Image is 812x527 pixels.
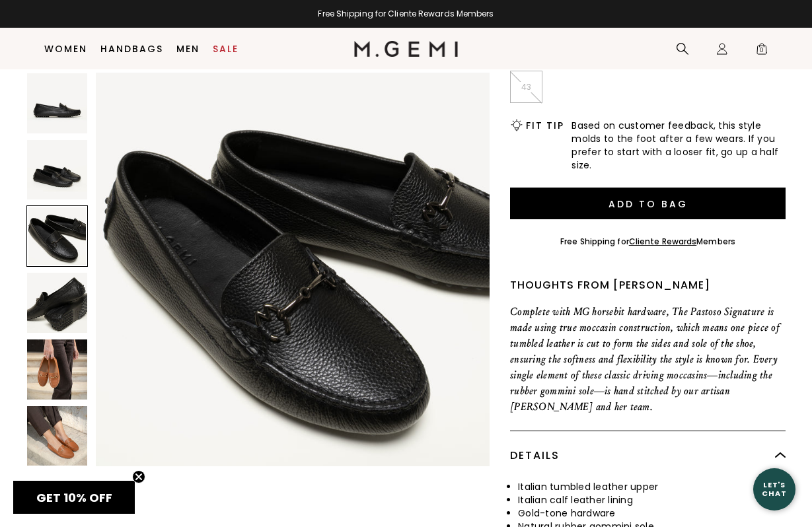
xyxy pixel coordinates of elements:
[44,44,87,54] a: Women
[510,188,786,219] button: Add to Bag
[27,140,87,200] img: The Pastoso Signature
[27,339,87,400] img: The Pastoso Signature
[560,236,735,247] div: Free Shipping for Members
[518,507,786,520] li: Gold-tone hardware
[510,277,786,293] div: Thoughts from [PERSON_NAME]
[27,406,87,466] img: The Pastoso Signature
[572,119,786,172] span: Based on customer feedback, this style molds to the foot after a few wears. If you prefer to star...
[27,73,87,133] img: The Pastoso Signature
[213,44,239,54] a: Sale
[100,44,163,54] a: Handbags
[510,431,786,480] div: Details
[526,120,564,131] h2: Fit Tip
[96,73,490,466] img: The Pastoso Signature
[132,470,145,483] button: Close teaser
[354,41,458,57] img: M.Gemi
[511,82,542,92] p: 43
[13,481,135,514] div: GET 10% OFFClose teaser
[755,45,768,58] span: 0
[510,304,786,415] p: Complete with MG horsebit hardware, The Pastoso Signature is made using true moccasin constructio...
[629,236,697,247] a: Cliente Rewards
[27,273,87,333] img: The Pastoso Signature
[36,489,112,506] span: GET 10% OFF
[753,481,795,497] div: Let's Chat
[176,44,200,54] a: Men
[518,493,786,507] li: Italian calf leather lining
[518,480,786,493] li: Italian tumbled leather upper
